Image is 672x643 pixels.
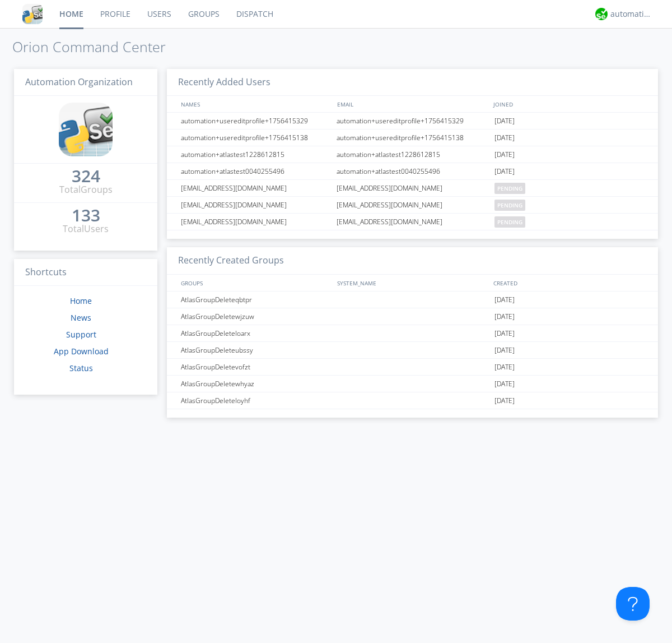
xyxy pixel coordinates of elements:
[59,183,113,196] div: Total Groups
[178,113,333,129] div: automation+usereditprofile+1756415329
[334,146,492,163] div: automation+atlastest1228612815
[334,163,492,179] div: automation+atlastest0040255496
[167,247,658,275] h3: Recently Created Groups
[71,312,91,323] a: News
[178,197,333,213] div: [EMAIL_ADDRESS][DOMAIN_NAME]
[494,359,515,376] span: [DATE]
[178,180,333,196] div: [EMAIL_ADDRESS][DOMAIN_NAME]
[178,392,333,409] div: AtlasGroupDeleteloyhf
[167,325,658,342] a: AtlasGroupDeleteloarx[DATE]
[494,325,515,342] span: [DATE]
[334,113,492,129] div: automation+usereditprofile+1756415329
[334,96,491,112] div: EMAIL
[167,163,658,180] a: automation+atlastest0040255496automation+atlastest0040255496[DATE]
[167,113,658,129] a: automation+usereditprofile+1756415329automation+usereditprofile+1756415329[DATE]
[494,183,525,194] span: pending
[66,329,96,340] a: Support
[14,259,157,286] h3: Shortcuts
[334,275,491,291] div: SYSTEM_NAME
[167,146,658,163] a: automation+atlastest1228612815automation+atlastest1228612815[DATE]
[70,295,92,306] a: Home
[178,214,333,230] div: [EMAIL_ADDRESS][DOMAIN_NAME]
[22,4,43,24] img: cddb5a64eb264b2086981ab96f4c1ba7
[494,200,525,211] span: pending
[178,342,333,358] div: AtlasGroupDeleteubssy
[494,146,515,163] span: [DATE]
[178,359,333,375] div: AtlasGroupDeletevofzt
[167,214,658,230] a: [EMAIL_ADDRESS][DOMAIN_NAME][EMAIL_ADDRESS][DOMAIN_NAME]pending
[167,180,658,197] a: [EMAIL_ADDRESS][DOMAIN_NAME][EMAIL_ADDRESS][DOMAIN_NAME]pending
[178,376,333,392] div: AtlasGroupDeletewhyaz
[334,197,492,213] div: [EMAIL_ADDRESS][DOMAIN_NAME]
[167,359,658,376] a: AtlasGroupDeletevofzt[DATE]
[491,96,647,112] div: JOINED
[616,587,650,621] iframe: Toggle Customer Support
[494,376,515,392] span: [DATE]
[72,170,100,182] div: 324
[69,363,93,373] a: Status
[59,103,113,156] img: cddb5a64eb264b2086981ab96f4c1ba7
[334,180,492,196] div: [EMAIL_ADDRESS][DOMAIN_NAME]
[494,308,515,325] span: [DATE]
[491,275,647,291] div: CREATED
[167,69,658,96] h3: Recently Added Users
[167,308,658,325] a: AtlasGroupDeletewjzuw[DATE]
[167,376,658,392] a: AtlasGroupDeletewhyaz[DATE]
[178,325,333,341] div: AtlasGroupDeleteloarx
[334,214,492,230] div: [EMAIL_ADDRESS][DOMAIN_NAME]
[494,163,515,180] span: [DATE]
[494,216,525,228] span: pending
[178,292,333,308] div: AtlasGroupDeleteqbtpr
[494,392,515,409] span: [DATE]
[178,275,332,291] div: GROUPS
[494,129,515,146] span: [DATE]
[178,308,333,325] div: AtlasGroupDeletewjzuw
[167,197,658,214] a: [EMAIL_ADDRESS][DOMAIN_NAME][EMAIL_ADDRESS][DOMAIN_NAME]pending
[54,346,109,357] a: App Download
[63,223,109,235] div: Total Users
[72,210,100,223] a: 133
[167,342,658,359] a: AtlasGroupDeleteubssy[DATE]
[494,292,515,308] span: [DATE]
[72,210,100,221] div: 133
[178,163,333,179] div: automation+atlastest0040255496
[178,96,332,112] div: NAMES
[494,113,515,129] span: [DATE]
[334,129,492,146] div: automation+usereditprofile+1756415138
[494,342,515,359] span: [DATE]
[72,170,100,183] a: 324
[167,392,658,409] a: AtlasGroupDeleteloyhf[DATE]
[610,8,652,20] div: automation+atlas
[178,129,333,146] div: automation+usereditprofile+1756415138
[178,146,333,163] div: automation+atlastest1228612815
[167,292,658,308] a: AtlasGroupDeleteqbtpr[DATE]
[595,8,608,20] img: d2d01cd9b4174d08988066c6d424eccd
[167,129,658,146] a: automation+usereditprofile+1756415138automation+usereditprofile+1756415138[DATE]
[25,76,133,88] span: Automation Organization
